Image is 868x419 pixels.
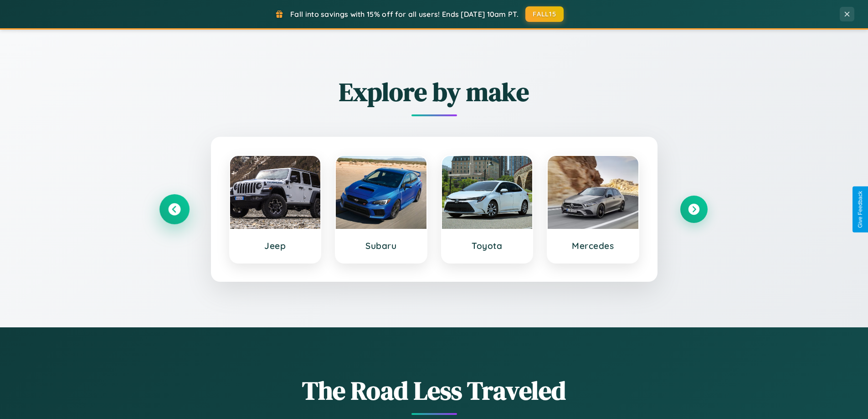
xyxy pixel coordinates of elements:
h3: Subaru [345,240,417,251]
div: Give Feedback [857,191,863,228]
span: Fall into savings with 15% off for all users! Ends [DATE] 10am PT. [290,10,519,19]
button: FALL15 [525,6,564,22]
h3: Toyota [451,240,524,251]
h3: Jeep [239,240,312,251]
h2: Explore by make [161,74,708,109]
h3: Mercedes [557,240,629,251]
h1: The Road Less Traveled [161,373,708,408]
